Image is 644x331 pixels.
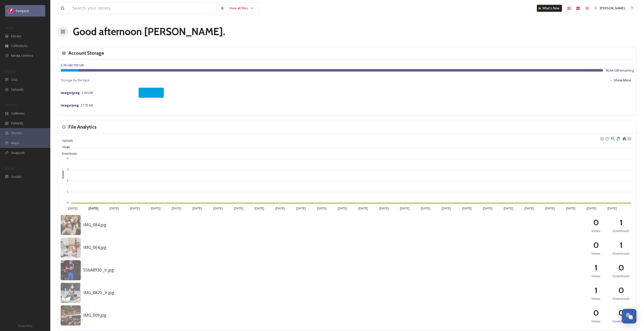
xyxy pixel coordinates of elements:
span: Tempest [16,9,29,13]
h2: 1 [594,284,597,296]
div: Selection Zoom [611,136,615,140]
span: Uploads [11,87,24,92]
div: Menu [627,136,631,140]
a: View all files [227,3,256,13]
button: Open Chat [622,309,636,323]
tspan: [DATE] [421,207,430,210]
tspan: [DATE] [172,207,181,210]
span: Downloads [613,319,630,324]
h3: File Analytics [68,123,97,131]
tspan: [DATE] [608,207,617,210]
h2: 0 [593,239,599,251]
div: Zoom Out [605,137,609,140]
img: 90714bc7-90ea-42ad-a0e3-f05d0c6b5ec3.jpg [61,260,81,280]
tspan: [DATE] [338,207,347,210]
span: 3.36 GB [61,90,93,95]
tspan: 3 [67,168,68,171]
tspan: [DATE] [151,207,160,210]
tspan: 5 [67,146,68,149]
img: 60320004-5b5b-49de-9171-df8fbefe6e6d.jpg [61,215,81,235]
button: Show More [607,75,634,85]
strong: image/jpeg : [61,90,81,95]
a: [PERSON_NAME] [592,3,627,13]
tspan: 1 [67,190,68,193]
text: Count [62,171,65,179]
tspan: [DATE] [234,207,244,210]
tspan: 0 [67,201,68,204]
div: Zoom In [600,137,603,140]
div: Panning [616,137,619,140]
span: Embeds [11,121,23,126]
h2: 0 [593,216,599,229]
tspan: [DATE] [192,207,202,210]
tspan: [DATE] [213,207,223,210]
span: MEDIA [5,26,14,30]
span: Views [591,229,600,233]
tspan: [DATE] [255,207,264,210]
div: Reset Zoom [622,136,626,140]
tspan: [DATE] [68,207,77,210]
tspan: [DATE] [296,207,306,210]
tspan: [DATE] [109,207,119,210]
span: Storage by file type [61,78,90,83]
span: 96.64 GB remaining [606,68,634,73]
tspan: [DATE] [441,207,451,210]
span: COLLECT [5,70,16,73]
h2: 0 [618,307,624,319]
tspan: [DATE] [566,207,576,210]
span: UGC [11,77,18,82]
h2: 1 [620,216,623,229]
span: Privacy Policy [18,324,32,327]
img: 632d4f08-8c7b-496b-b13d-a3ac3f4077a4.jpg [61,283,81,303]
h2: 1 [620,239,623,251]
strong: image/png : [61,103,80,107]
span: Downloads [613,251,630,256]
span: WIDGETS [5,103,17,107]
h2: 1 [594,262,597,274]
span: IMG_084.jpg [83,222,106,228]
span: Socials [11,174,22,179]
span: Downloads [613,229,630,233]
tspan: [DATE] [358,207,368,210]
a: What's New [537,5,562,12]
span: IMG_009.jpg [83,312,106,318]
h2: 0 [593,307,599,319]
img: 11940b50-cbd3-4a13-845b-64176c7bfe32.jpg [61,238,81,258]
h2: 0 [618,262,624,274]
span: Views [591,274,600,279]
span: Views [58,145,70,149]
span: 5S6A8930 _lr.jpg [83,267,114,273]
span: Stories [11,131,22,135]
tspan: 4 [67,157,68,160]
img: b19e979a-bdd9-4cff-89b5-584aadd70ced.jpg [61,305,81,325]
tspan: [DATE] [504,207,513,210]
span: Uploads [58,139,73,142]
tspan: [DATE] [275,207,285,210]
tspan: [DATE] [317,207,327,210]
h1: Good afternoon [PERSON_NAME] . [73,24,225,39]
span: Downloads [613,274,630,279]
span: Views [591,251,600,256]
span: [PERSON_NAME] [600,6,625,10]
tspan: [DATE] [130,207,140,210]
span: SOCIALS [5,167,15,170]
span: Media Centres [11,53,33,58]
span: Downloads [58,152,77,155]
span: SnapLink [11,150,25,155]
span: Downloads [613,296,630,301]
span: Library [11,34,21,38]
tspan: [DATE] [587,207,596,210]
tspan: [DATE] [400,207,410,210]
tspan: [DATE] [545,207,555,210]
span: IMG_8820 _lr.jpg [83,290,114,295]
tspan: 2 [67,179,68,182]
span: Views [591,296,600,301]
tspan: [DATE] [89,207,99,210]
tspan: [DATE] [462,207,472,210]
img: tempest-red-icon-rounded.png [8,8,13,13]
span: Views [591,319,600,324]
tspan: [DATE] [483,207,493,210]
input: Search your library [70,3,218,14]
